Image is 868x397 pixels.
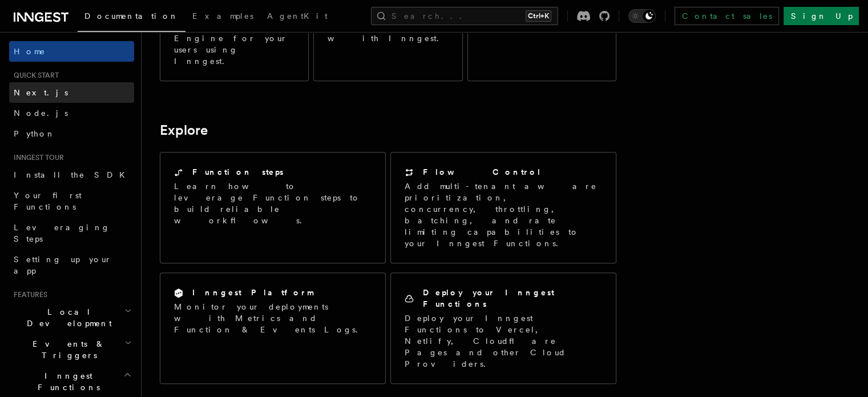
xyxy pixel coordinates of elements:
span: Features [9,290,47,299]
span: Install the SDK [14,170,132,179]
a: Contact sales [675,7,779,25]
a: Home [9,41,134,62]
a: Setting up your app [9,249,134,281]
a: Next.js [9,82,134,103]
span: Local Development [9,306,124,329]
h2: Function steps [192,166,284,178]
h2: Flow Control [423,166,542,178]
span: Node.js [14,109,68,118]
span: AgentKit [267,11,328,21]
a: Sign Up [784,7,859,25]
a: Function stepsLearn how to leverage Function steps to build reliable workflows. [160,152,386,263]
h2: Inngest Platform [192,287,313,298]
span: Leveraging Steps [14,223,110,243]
span: Next.js [14,88,68,97]
span: Python [14,129,55,138]
p: Add multi-tenant aware prioritization, concurrency, throttling, batching, and rate limiting capab... [405,181,602,249]
a: Inngest PlatformMonitor your deployments with Metrics and Function & Events Logs. [160,272,386,384]
span: Examples [192,11,253,21]
span: Events & Triggers [9,338,124,361]
a: Examples [185,3,260,31]
kbd: Ctrl+K [526,10,551,22]
button: Local Development [9,302,134,334]
span: Your first Functions [14,191,82,211]
a: Node.js [9,103,134,123]
span: Inngest Functions [9,370,123,393]
a: Explore [160,122,208,138]
a: Your first Functions [9,185,134,217]
a: Leveraging Steps [9,217,134,249]
span: Quick start [9,71,59,80]
p: Learn how to leverage Function steps to build reliable workflows. [174,181,372,226]
button: Search...Ctrl+K [371,7,558,25]
a: Flow ControlAdd multi-tenant aware prioritization, concurrency, throttling, batching, and rate li... [390,152,616,263]
button: Events & Triggers [9,334,134,366]
a: Deploy your Inngest FunctionsDeploy your Inngest Functions to Vercel, Netlify, Cloudflare Pages a... [390,272,616,384]
button: Toggle dark mode [628,9,656,23]
span: Documentation [84,11,179,21]
span: Setting up your app [14,255,112,275]
a: AgentKit [260,3,334,31]
h2: Deploy your Inngest Functions [423,287,602,310]
span: Inngest tour [9,153,64,162]
p: Monitor your deployments with Metrics and Function & Events Logs. [174,301,372,335]
p: Deploy your Inngest Functions to Vercel, Netlify, Cloudflare Pages and other Cloud Providers. [405,312,602,370]
a: Documentation [78,3,185,32]
a: Python [9,123,134,144]
a: Install the SDK [9,165,134,185]
span: Home [14,46,46,57]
